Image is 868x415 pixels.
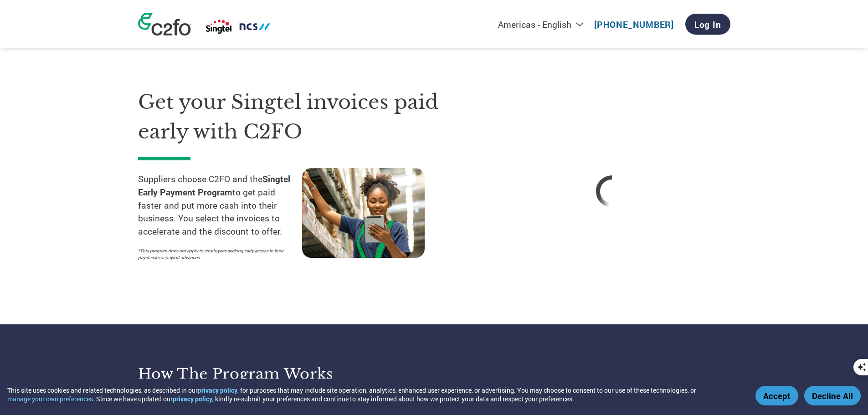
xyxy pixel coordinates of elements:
[138,13,191,36] img: c2fo logo
[138,365,423,383] h3: How the program works
[755,386,798,405] button: Accept
[685,14,730,35] a: Log In
[7,386,742,403] div: This site uses cookies and related technologies, as described in our , for purposes that may incl...
[302,168,425,258] img: supply chain worker
[138,87,466,146] h1: Get your Singtel invoices paid early with C2FO
[138,173,302,238] p: Suppliers choose C2FO and the to get paid faster and put more cash into their business. You selec...
[138,173,290,198] strong: Singtel Early Payment Program
[804,386,861,405] button: Decline All
[138,247,293,261] p: *This program does not apply to employees seeking early access to their paychecks or payroll adva...
[7,395,93,403] button: manage your own preferences
[198,386,237,395] a: privacy policy
[173,395,212,403] a: privacy policy
[594,19,674,30] a: [PHONE_NUMBER]
[205,19,271,36] img: Singtel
